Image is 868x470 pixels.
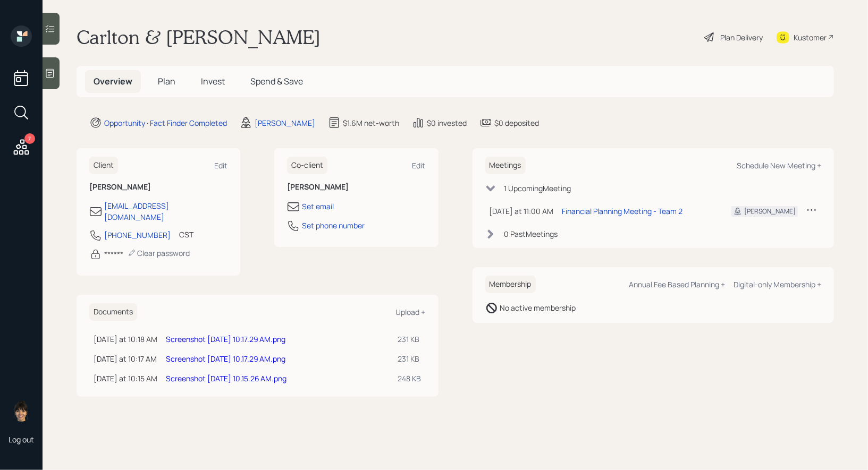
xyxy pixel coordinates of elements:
div: No active membership [500,302,576,313]
h6: [PERSON_NAME] [89,183,227,192]
h6: [PERSON_NAME] [287,183,425,192]
div: [EMAIL_ADDRESS][DOMAIN_NAME] [104,200,227,223]
div: [DATE] at 10:18 AM [94,334,157,345]
div: 248 KB [398,373,422,384]
div: $1.6M net-worth [343,117,399,129]
div: Log out [9,434,34,445]
div: [PERSON_NAME] [255,117,315,129]
span: Invest [201,75,225,87]
span: Overview [94,75,132,87]
h6: Documents [89,303,137,321]
h1: Carlton & [PERSON_NAME] [77,25,321,49]
a: Screenshot [DATE] 10.15.26 AM.png [166,373,286,383]
div: Set email [302,201,334,212]
div: 231 KB [398,353,422,364]
div: Upload + [396,307,426,317]
div: Opportunity · Fact Finder Completed [104,117,227,129]
div: Edit [214,160,227,170]
div: Edit [412,160,426,170]
div: [DATE] at 10:17 AM [94,353,157,364]
div: 0 Past Meeting s [504,228,558,240]
div: Financial Planning Meeting - Team 2 [562,206,683,217]
div: Kustomer [794,32,827,43]
div: CST [179,229,193,240]
a: Screenshot [DATE] 10.17.29 AM.png [166,334,285,344]
div: Clear password [128,248,190,258]
img: treva-nostdahl-headshot.png [11,400,32,422]
h6: Client [89,157,118,174]
div: [PERSON_NAME] [744,207,796,216]
span: Spend & Save [250,75,303,87]
div: [PHONE_NUMBER] [104,229,171,241]
div: $0 deposited [494,117,539,129]
h6: Co-client [287,157,327,174]
div: [DATE] at 10:15 AM [94,373,157,384]
div: 7 [24,133,35,144]
div: Annual Fee Based Planning + [629,279,725,289]
div: $0 invested [427,117,467,129]
div: 231 KB [398,334,422,345]
a: Screenshot [DATE] 10.17.29 AM.png [166,354,285,364]
div: Set phone number [302,220,365,231]
div: [DATE] at 11:00 AM [490,206,554,217]
h6: Meetings [485,157,526,174]
div: 1 Upcoming Meeting [504,183,571,194]
span: Plan [158,75,175,87]
div: Plan Delivery [720,32,763,43]
h6: Membership [485,276,536,293]
div: Digital-only Membership + [734,279,821,289]
div: Schedule New Meeting + [737,160,821,170]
